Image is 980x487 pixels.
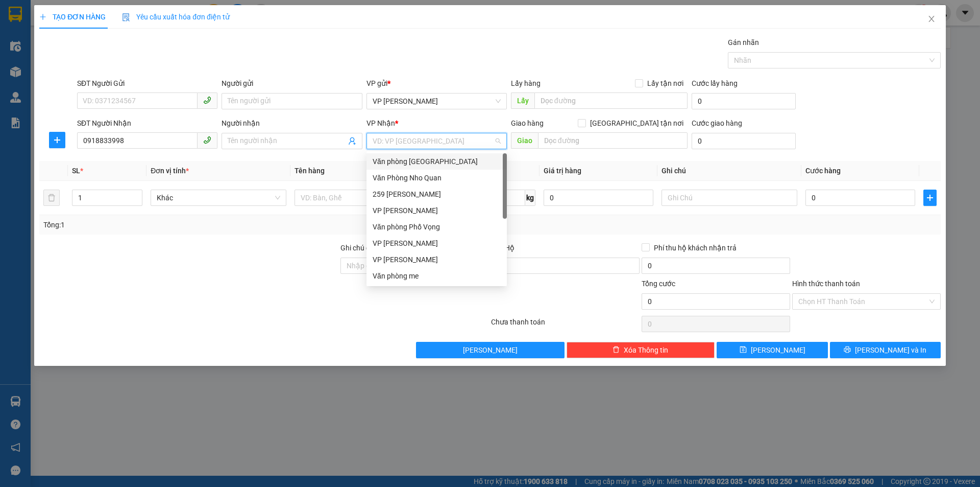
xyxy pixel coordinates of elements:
span: [PERSON_NAME] [751,344,805,356]
div: Văn phòng Phố Vọng [373,221,501,233]
div: VP [PERSON_NAME] [373,254,501,265]
div: Người nhận [222,118,362,129]
span: [GEOGRAPHIC_DATA] tận nơi [586,118,688,129]
label: Cước giao hàng [692,119,742,127]
div: Văn Phòng Nho Quan [373,172,501,183]
div: SĐT Người Nhận [77,118,217,129]
span: [PERSON_NAME] [463,344,518,356]
span: plus [50,136,65,144]
span: save [740,346,747,354]
input: Cước giao hàng [692,133,796,149]
div: Văn phòng me [366,268,507,284]
button: plus [49,132,65,148]
label: Cước lấy hàng [692,79,738,87]
button: Close [917,5,946,34]
span: SL [72,167,80,175]
span: printer [844,346,851,354]
div: VP Thịnh Liệt [366,202,507,219]
input: VD: Bàn, Ghế [295,190,430,206]
div: Văn phòng Ninh Bình [366,153,507,170]
span: Đơn vị tính [151,167,189,175]
span: Yêu cầu xuất hóa đơn điện tử [122,13,230,21]
th: Ghi chú [657,161,801,181]
button: [PERSON_NAME] [416,342,565,358]
div: VP Nguyễn Quốc Trị [366,235,507,251]
div: VP [PERSON_NAME] [373,238,501,249]
div: VP Trương Công Giai [366,251,507,268]
div: VP [PERSON_NAME] [373,205,501,216]
span: Giá trị hàng [544,167,581,175]
span: kg [525,190,535,206]
div: Chưa thanh toán [490,316,641,334]
div: 259 Lê Duẩn [366,186,507,202]
span: user-add [348,137,356,145]
input: Ghi Chú [661,190,797,206]
span: TẠO ĐƠN HÀNG [39,13,106,21]
span: Khác [157,190,280,205]
button: plus [923,190,937,206]
div: Tổng: 1 [43,219,378,230]
span: Lấy [511,92,534,109]
span: Giao [511,132,538,149]
label: Gán nhãn [728,38,759,47]
span: plus [924,194,936,202]
span: phone [203,96,211,104]
div: Văn phòng me [373,270,501,282]
span: Phí thu hộ khách nhận trả [650,242,741,253]
div: Văn phòng Phố Vọng [366,219,507,235]
span: close [927,15,936,23]
input: Dọc đường [534,92,688,109]
button: save[PERSON_NAME] [717,342,827,358]
button: deleteXóa Thông tin [567,342,715,358]
button: delete [43,190,60,206]
input: 0 [544,190,653,206]
div: 259 [PERSON_NAME] [373,189,501,200]
div: Văn Phòng Nho Quan [366,170,507,186]
img: icon [122,13,130,21]
label: Hình thức thanh toán [792,280,860,288]
span: plus [39,13,46,20]
span: Xóa Thông tin [624,344,668,356]
span: Giao hàng [511,119,544,127]
span: [PERSON_NAME] và In [855,344,926,356]
span: phone [203,136,211,144]
button: printer[PERSON_NAME] và In [830,342,941,358]
span: Cước hàng [805,167,841,175]
label: Ghi chú đơn hàng [340,244,397,252]
span: Lấy hàng [511,79,541,87]
span: VP Nhận [366,119,395,127]
div: Văn phòng [GEOGRAPHIC_DATA] [373,156,501,167]
span: Tên hàng [295,167,325,175]
div: VP gửi [366,78,507,89]
input: Ghi chú đơn hàng [340,258,489,274]
span: delete [612,346,620,354]
span: Lấy tận nơi [643,78,688,89]
span: Thu Hộ [491,244,514,252]
span: VP Thịnh Liệt [373,94,501,109]
div: SĐT Người Gửi [77,78,217,89]
input: Cước lấy hàng [692,93,796,109]
div: Người gửi [222,78,362,89]
input: Dọc đường [538,132,688,149]
span: Tổng cước [642,280,675,288]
